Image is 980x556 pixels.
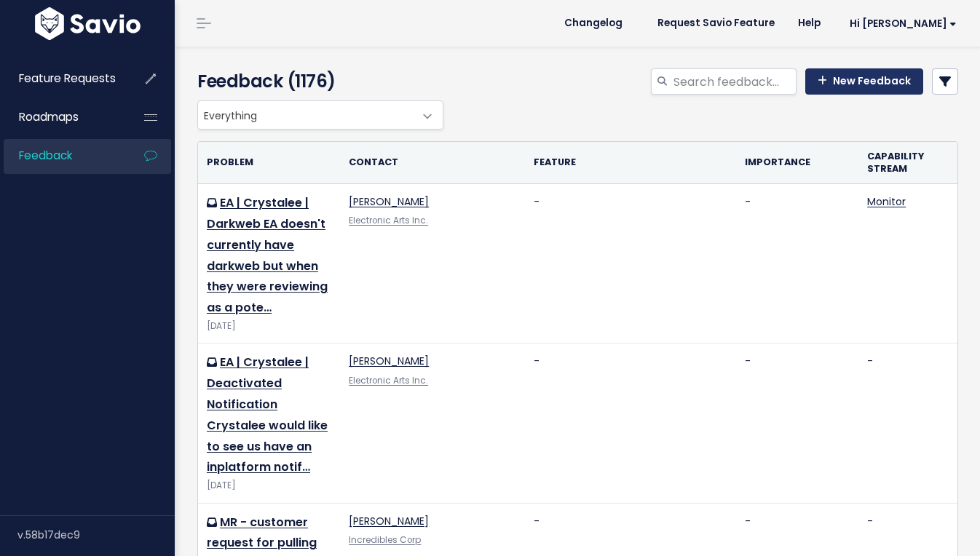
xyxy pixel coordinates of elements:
[340,142,525,184] th: Contact
[349,375,428,386] a: Electronic Arts Inc.
[349,354,429,368] a: [PERSON_NAME]
[858,142,958,184] th: Capability stream
[31,7,144,40] img: logo-white.9d6f32f41409.svg
[850,18,957,29] span: Hi [PERSON_NAME]
[198,101,414,129] span: Everything
[867,194,906,209] a: Monitor
[207,478,331,493] div: [DATE]
[19,148,72,163] span: Feedback
[786,12,832,34] a: Help
[525,184,736,343] td: -
[672,68,797,95] input: Search feedback...
[736,343,858,503] td: -
[646,12,786,34] a: Request Savio Feature
[736,142,858,184] th: Importance
[197,68,437,95] h4: Feedback (1176)
[525,142,736,184] th: Feature
[19,109,79,124] span: Roadmaps
[349,215,428,226] a: Electronic Arts Inc.
[4,139,121,172] a: Feedback
[349,514,429,528] a: [PERSON_NAME]
[832,12,968,35] a: Hi [PERSON_NAME]
[17,516,175,554] div: v.58b17dec9
[4,62,121,95] a: Feature Requests
[858,343,958,503] td: -
[349,534,421,546] a: Incredibles Corp
[564,18,623,28] span: Changelog
[805,68,923,95] a: New Feedback
[736,184,858,343] td: -
[198,142,340,184] th: Problem
[349,194,429,209] a: [PERSON_NAME]
[207,319,331,334] div: [DATE]
[207,354,328,475] a: EA | Crystalee | Deactivated Notification Crystalee would like to see us have an inplatform notif…
[207,194,328,316] a: EA | Crystalee | Darkweb EA doesn't currently have darkweb but when they were reviewing as a pote…
[4,100,121,134] a: Roadmaps
[197,100,443,130] span: Everything
[19,71,116,86] span: Feature Requests
[525,343,736,503] td: -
